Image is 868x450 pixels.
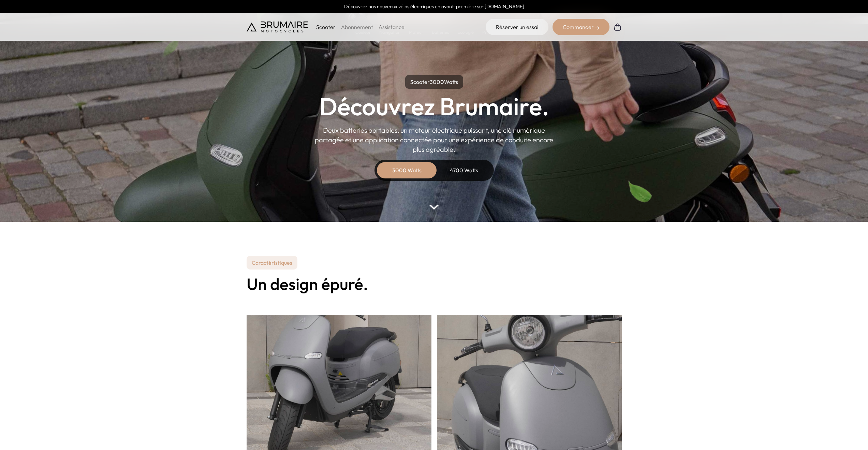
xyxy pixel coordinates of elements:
a: Réserver un essai [486,19,548,35]
div: 4700 Watts [437,162,491,178]
img: right-arrow-2.png [595,26,599,30]
h2: Un design épuré. [247,275,622,293]
div: Commander [553,19,609,35]
p: Deux batteries portables, un moteur électrique puissant, une clé numérique partagée et une applic... [315,126,554,154]
span: 3000 [430,78,444,85]
p: Caractéristiques [247,256,297,270]
p: Scooter Watts [405,75,463,89]
div: 3000 Watts [380,162,434,178]
a: Abonnement [341,24,373,30]
a: Assistance [379,24,404,30]
img: Panier [614,23,622,31]
h1: Découvrez Brumaire. [319,94,549,119]
img: arrow-bottom.png [429,205,438,210]
img: Brumaire Motocycles [247,21,308,32]
p: Scooter [316,23,336,31]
